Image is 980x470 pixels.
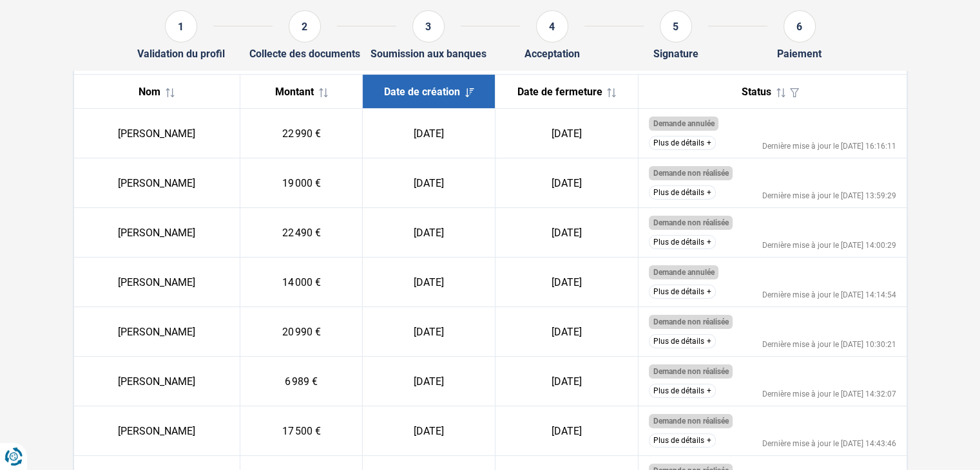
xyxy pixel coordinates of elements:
[384,86,460,98] span: Date de création
[240,158,363,208] td: 19 000 €
[363,406,495,456] td: [DATE]
[653,119,714,128] span: Demande annulée
[363,258,495,307] td: [DATE]
[240,357,363,406] td: 6 989 €
[762,192,896,200] div: Dernière mise à jour le [DATE] 13:59:29
[495,109,638,158] td: [DATE]
[762,440,896,447] div: Dernière mise à jour le [DATE] 14:43:46
[495,307,638,357] td: [DATE]
[139,86,160,98] span: Nom
[165,10,197,42] div: 1
[363,158,495,208] td: [DATE]
[762,241,896,249] div: Dernière mise à jour le [DATE] 14:00:29
[412,10,445,42] div: 3
[653,417,728,426] span: Demande non réalisée
[653,218,728,227] span: Demande non réalisée
[495,406,638,456] td: [DATE]
[363,357,495,406] td: [DATE]
[74,109,240,158] td: [PERSON_NAME]
[742,86,771,98] span: Status
[762,390,896,398] div: Dernière mise à jour le [DATE] 14:32:07
[240,208,363,258] td: 22 490 €
[240,406,363,456] td: 17 500 €
[74,208,240,258] td: [PERSON_NAME]
[777,48,821,60] div: Paiement
[74,406,240,456] td: [PERSON_NAME]
[74,258,240,307] td: [PERSON_NAME]
[240,307,363,357] td: 20 990 €
[370,48,486,60] div: Soumission aux banques
[660,10,692,42] div: 5
[495,208,638,258] td: [DATE]
[74,158,240,208] td: [PERSON_NAME]
[649,433,716,447] button: Plus de détails
[762,291,896,299] div: Dernière mise à jour le [DATE] 14:14:54
[240,109,363,158] td: 22 990 €
[649,384,716,398] button: Plus de détails
[363,307,495,357] td: [DATE]
[289,10,321,42] div: 2
[517,86,602,98] span: Date de fermeture
[649,235,716,249] button: Plus de détails
[495,158,638,208] td: [DATE]
[653,169,728,178] span: Demande non réalisée
[74,307,240,357] td: [PERSON_NAME]
[137,48,225,60] div: Validation du profil
[275,86,314,98] span: Montant
[240,258,363,307] td: 14 000 €
[363,208,495,258] td: [DATE]
[495,357,638,406] td: [DATE]
[524,48,580,60] div: Acceptation
[536,10,568,42] div: 4
[653,48,698,60] div: Signature
[649,285,716,299] button: Plus de détails
[649,136,716,150] button: Plus de détails
[495,258,638,307] td: [DATE]
[249,48,360,60] div: Collecte des documents
[363,109,495,158] td: [DATE]
[783,10,816,42] div: 6
[653,317,728,326] span: Demande non réalisée
[649,334,716,348] button: Plus de détails
[74,357,240,406] td: [PERSON_NAME]
[649,185,716,200] button: Plus de détails
[762,341,896,348] div: Dernière mise à jour le [DATE] 10:30:21
[762,142,896,150] div: Dernière mise à jour le [DATE] 16:16:11
[653,268,714,277] span: Demande annulée
[653,367,728,376] span: Demande non réalisée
